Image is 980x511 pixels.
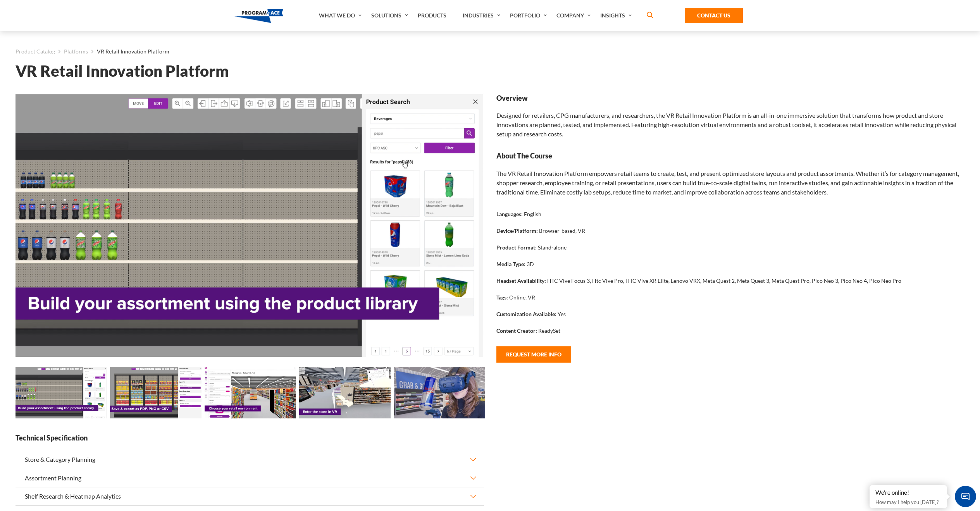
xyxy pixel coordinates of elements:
button: Shelf Research & Heatmap Analytics [16,487,484,505]
li: VR Retail Innovation Platform [88,46,169,57]
p: Stand-alone [538,243,567,251]
strong: Languages: [496,211,523,217]
p: Browser-based, VR [539,227,585,235]
img: VR Retail Innovation Platform - Preview 2 [16,93,484,357]
a: Contact Us [685,8,743,23]
button: Request More Info [496,346,571,363]
strong: Overview [496,93,965,103]
img: Program-Ace [234,9,284,23]
a: Product Catalog [16,46,55,57]
strong: Customization Available: [496,311,556,317]
a: Platforms [64,46,88,57]
strong: Product Format: [496,244,537,251]
nav: breadcrumb [16,46,964,57]
p: Yes [558,310,566,318]
p: 3D [527,260,534,268]
div: The VR Retail Innovation Platform empowers retail teams to create, test, and present optimized st... [496,169,965,197]
img: VR Retail Innovation Platform - Preview 2 [16,367,107,418]
div: We're online! [875,489,941,497]
img: VR Retail Innovation Platform - Preview 3 [110,367,202,418]
strong: Headset Availability: [496,277,546,284]
h1: VR Retail Innovation Platform [16,64,964,78]
strong: Tags: [496,294,508,301]
p: English [524,210,541,218]
strong: Technical Specification [16,433,484,443]
img: VR Retail Innovation Platform - Preview 4 [205,367,296,418]
p: HTC Vive Focus 3, Htc Vive Pro, HTC Vive XR Elite, Lenovo VRX, Meta Quest 2, Meta Quest 3, Meta Q... [547,277,901,285]
img: VR Retail Innovation Platform - Preview 0 [394,367,485,418]
button: Store & Category Planning [16,451,484,468]
button: Assortment Planning [16,469,484,487]
p: Online, VR [509,293,535,301]
strong: Device/Platform: [496,227,538,234]
strong: About The Course [496,151,965,161]
p: ReadySet [538,327,560,335]
p: How may I help you [DATE]? [875,497,941,507]
div: Designed for retailers, CPG manufacturers, and researchers, the VR Retail Innovation Platform is ... [496,93,965,139]
img: VR Retail Innovation Platform - Preview 5 [299,367,391,418]
span: Chat Widget [955,486,976,507]
strong: Media Type: [496,261,525,267]
strong: Content Creator: [496,327,537,334]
